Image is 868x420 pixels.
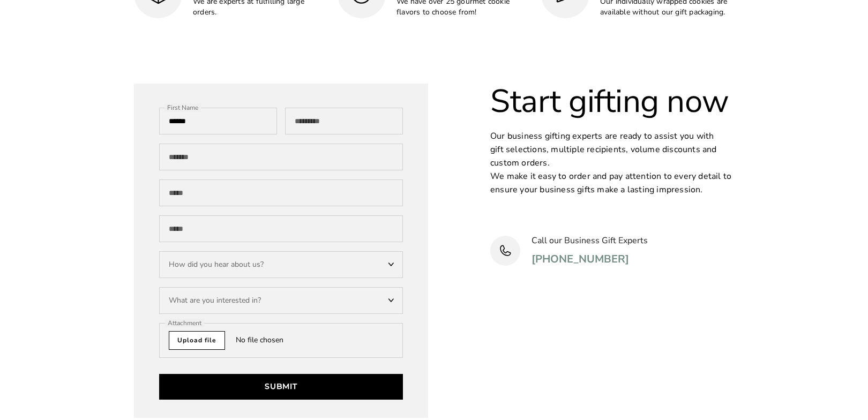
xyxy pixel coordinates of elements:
[159,287,403,314] div: What are you interested in?
[159,374,403,400] button: Submit
[169,331,225,350] span: Upload file
[532,234,648,247] p: Call our Business Gift Experts
[490,130,734,170] p: Our business gifting experts are ready to assist you with gift selections, multiple recipients, v...
[532,251,629,267] a: [PHONE_NUMBER]
[159,251,403,278] div: How did you hear about us?
[490,170,734,197] p: We make it easy to order and pay attention to every detail to ensure your business gifts make a l...
[236,335,294,346] span: No file chosen
[490,84,734,119] h2: Start gifting now
[498,244,512,258] img: Phone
